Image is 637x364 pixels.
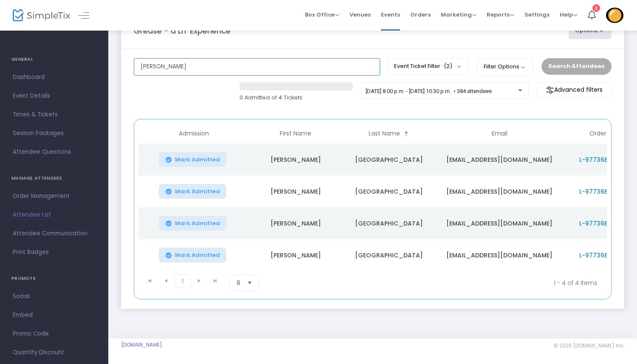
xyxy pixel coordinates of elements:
[487,11,514,19] span: Reports
[436,144,563,175] td: [EMAIL_ADDRESS][DOMAIN_NAME]
[560,11,578,19] span: Help
[134,58,380,76] input: Search by name, order number, email, ip address
[492,130,507,137] span: Email
[579,155,623,164] span: L-97736B60-D
[546,86,554,94] img: filter
[350,4,371,25] span: Venues
[159,152,227,167] button: Mark Admitted
[436,175,563,207] td: [EMAIL_ADDRESS][DOMAIN_NAME]
[436,207,563,239] td: [EMAIL_ADDRESS][DOMAIN_NAME]
[554,342,624,349] span: © 2025 [DOMAIN_NAME] Inc.
[159,248,227,262] button: Mark Admitted
[477,58,533,75] button: Filter Options
[280,130,311,137] span: First Name
[344,274,598,291] kendo-pager-info: 1 - 4 of 4 items
[342,207,436,239] td: [GEOGRAPHIC_DATA]
[579,251,623,260] span: L-97736B60-D
[159,216,227,231] button: Mark Admitted
[13,328,96,339] span: Promo Code
[249,207,342,239] td: [PERSON_NAME]
[13,191,96,202] span: Order Management
[121,341,162,348] a: [DOMAIN_NAME]
[410,4,431,25] span: Orders
[524,4,550,25] span: Settings
[11,51,97,68] h4: GENERAL
[305,11,339,19] span: Box Office
[441,11,476,19] span: Marketing
[13,247,96,258] span: Print Badges
[13,310,96,321] span: Embed
[579,219,623,228] span: L-97736B60-D
[366,88,492,94] span: [DATE] 8:00 p.m. - [DATE] 10:30 p.m. • 384 attendees
[592,4,600,12] div: 2
[13,347,96,358] span: Quantity Discount
[13,209,96,220] span: Attendee List
[175,156,220,163] span: Mark Admitted
[134,25,231,37] m-panel-title: Grease - a LIT Experience
[11,170,97,187] h4: MANAGE ATTENDEES
[388,58,469,74] button: Event Ticket Filter(2)
[342,144,436,175] td: [GEOGRAPHIC_DATA]
[11,270,97,287] h4: PROMOTE
[175,252,220,259] span: Mark Admitted
[174,274,191,288] span: Page 1
[569,22,612,39] button: Options
[159,184,227,199] button: Mark Admitted
[13,128,96,139] span: Season Packages
[249,239,342,271] td: [PERSON_NAME]
[342,175,436,207] td: [GEOGRAPHIC_DATA]
[13,90,96,102] span: Event Details
[13,291,96,302] span: Social
[381,4,400,25] span: Events
[444,63,452,70] span: (2)
[342,239,436,271] td: [GEOGRAPHIC_DATA]
[240,93,353,102] p: 0 Admitted of 4 Tickets
[244,275,256,291] button: Select
[179,130,209,137] span: Admission
[13,228,96,239] span: Attendee Communication
[175,220,220,227] span: Mark Admitted
[579,187,623,196] span: L-97736B60-D
[537,82,612,98] m-button: Advanced filters
[13,109,96,120] span: Times & Tickets
[13,147,96,158] span: Attendee Questions
[237,279,240,287] span: 8
[249,175,342,207] td: [PERSON_NAME]
[175,188,220,195] span: Mark Admitted
[436,239,563,271] td: [EMAIL_ADDRESS][DOMAIN_NAME]
[249,144,342,175] td: [PERSON_NAME]
[369,130,400,137] span: Last Name
[589,130,614,137] span: Order ID
[13,72,96,83] span: Dashboard
[138,124,607,271] div: Data table
[403,130,410,137] span: Sortable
